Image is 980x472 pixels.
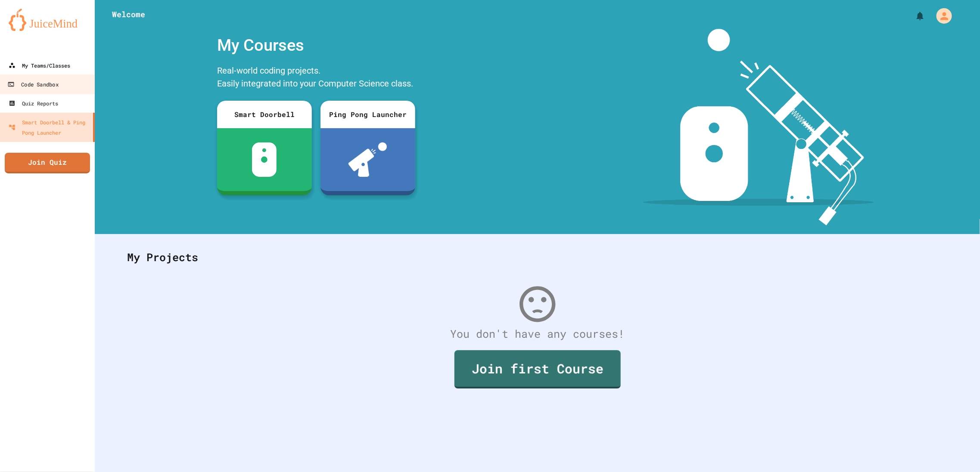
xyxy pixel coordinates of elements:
[213,62,420,94] div: Real-world coding projects. Easily integrated into your Computer Science class.
[118,241,956,274] div: My Projects
[213,29,420,62] div: My Courses
[5,153,90,173] a: Join Quiz
[320,101,415,128] div: Ping Pong Launcher
[252,142,277,177] img: sdb-white.svg
[217,101,312,128] div: Smart Doorbell
[899,9,927,23] div: My Notifications
[454,350,621,389] a: Join first Course
[7,79,58,90] div: Code Sandbox
[9,117,90,138] div: Smart Doorbell & Ping Pong Launcher
[9,9,86,31] img: logo-orange.svg
[118,326,956,342] div: You don't have any courses!
[348,142,387,177] img: ppl-with-ball.png
[9,60,70,71] div: My Teams/Classes
[643,29,874,225] img: banner-image-my-projects.png
[927,6,954,26] div: My Account
[9,98,58,108] div: Quiz Reports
